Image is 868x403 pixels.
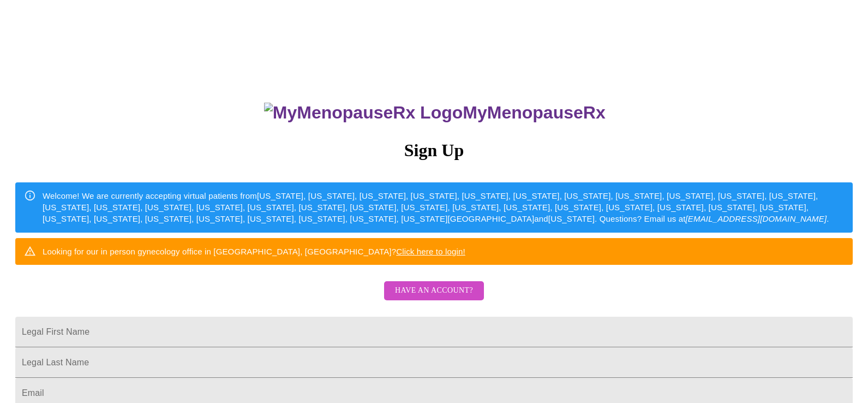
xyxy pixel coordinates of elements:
[384,281,484,300] button: Have an account?
[15,140,853,161] h3: Sign Up
[686,214,827,223] em: [EMAIL_ADDRESS][DOMAIN_NAME]
[264,103,463,123] img: MyMenopauseRx Logo
[17,103,853,123] h3: MyMenopauseRx
[396,247,465,256] a: Click here to login!
[381,293,487,303] a: Have an account?
[43,186,844,229] div: Welcome! We are currently accepting virtual patients from [US_STATE], [US_STATE], [US_STATE], [US...
[395,284,473,298] span: Have an account?
[43,241,465,262] div: Looking for our in person gynecology office in [GEOGRAPHIC_DATA], [GEOGRAPHIC_DATA]?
